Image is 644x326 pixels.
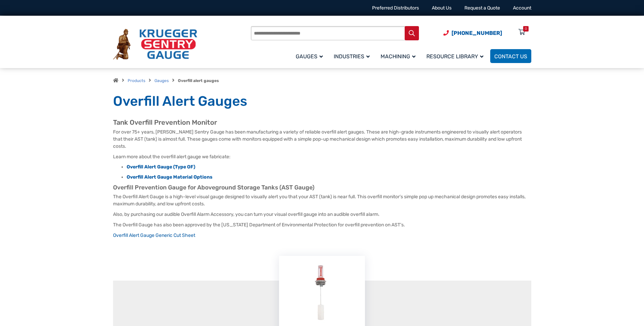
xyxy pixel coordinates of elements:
a: Phone Number (920) 434-8860 [443,29,502,37]
a: Resource Library [422,48,490,64]
span: Industries [334,53,370,60]
a: Machining [376,48,422,64]
a: Industries [330,48,376,64]
p: Also, by purchasing our audible Overfill Alarm Accessory, you can turn your visual overfill gauge... [113,211,531,218]
h3: Overfill Prevention Gauge for Aboveground Storage Tanks (AST Gauge) [113,184,531,191]
span: Contact Us [494,53,527,60]
a: Overfill Alert Gauge (Type OF) [127,164,195,170]
span: Gauges [296,53,323,60]
a: Overfill Alert Gauge Generic Cut Sheet [113,232,195,238]
a: Overfill Alert Gauge Material Options [127,174,213,180]
a: Gauges [154,78,169,83]
p: Learn more about the overfill alert gauge we fabricate: [113,153,531,160]
span: Resource Library [426,53,483,60]
img: Krueger Sentry Gauge [113,29,197,60]
a: Contact Us [490,49,531,63]
p: The Overfill Gauge has also been approved by the [US_STATE] Department of Environmental Protectio... [113,221,531,228]
p: The Overfill Alert Gauge is a high-level visual gauge designed to visually alert you that your AS... [113,193,531,207]
a: Account [513,5,531,11]
div: 0 [525,26,527,32]
a: About Us [432,5,452,11]
strong: Overfill alert gauges [178,78,219,83]
a: Gauges [292,48,330,64]
p: For over 75+ years, [PERSON_NAME] Sentry Gauge has been manufacturing a variety of reliable overf... [113,128,531,150]
h1: Overfill Alert Gauges [113,93,531,110]
a: Request a Quote [464,5,500,11]
a: Products [128,78,145,83]
span: [PHONE_NUMBER] [452,30,502,36]
h2: Tank Overfill Prevention Monitor [113,118,531,127]
span: Machining [381,53,416,60]
a: Preferred Distributors [372,5,419,11]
